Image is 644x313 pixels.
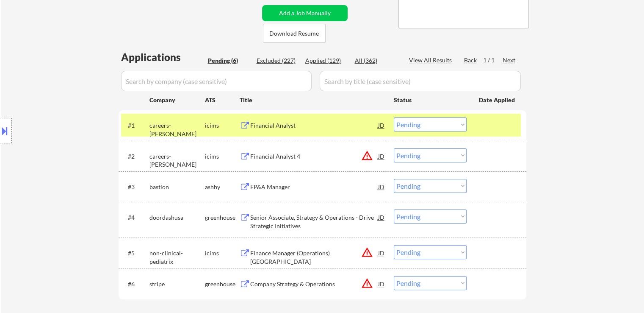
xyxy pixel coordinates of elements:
input: Search by title (case sensitive) [320,71,521,91]
div: Excluded (227) [257,56,299,65]
div: Applied (129) [305,56,348,65]
div: View All Results [409,56,454,64]
input: Search by company (case sensitive) [121,71,312,91]
div: JD [377,245,386,260]
div: icims [205,152,240,161]
button: Download Resume [263,24,326,43]
div: icims [205,121,240,130]
div: icims [205,249,240,257]
button: warning_amber [361,277,373,289]
div: Status [394,92,467,107]
button: warning_amber [361,150,373,162]
div: careers-[PERSON_NAME] [149,152,205,169]
div: JD [377,117,386,133]
div: FP&A Manager [250,183,378,191]
div: Financial Analyst 4 [250,152,378,161]
div: JD [377,210,386,225]
div: JD [377,179,386,194]
div: greenhouse [205,280,240,288]
div: greenhouse [205,213,240,222]
div: Applications [121,52,205,62]
div: careers-[PERSON_NAME] [149,121,205,138]
div: JD [377,148,386,164]
div: #5 [128,249,143,257]
div: Company Strategy & Operations [250,280,378,288]
div: Finance Manager (Operations) [GEOGRAPHIC_DATA] [250,249,378,265]
div: Financial Analyst [250,121,378,130]
div: JD [377,276,386,291]
div: #4 [128,213,143,222]
div: ATS [205,96,240,104]
div: stripe [149,280,205,288]
div: Company [149,96,205,104]
div: Date Applied [479,96,516,104]
div: Next [503,56,516,64]
div: Senior Associate, Strategy & Operations - Drive Strategic Initiatives [250,213,378,230]
button: warning_amber [361,246,373,258]
div: doordashusa [149,213,205,222]
div: Back [464,56,478,64]
div: #6 [128,280,143,288]
div: non-clinical-pediatrix [149,249,205,265]
div: bastion [149,183,205,191]
div: 1 / 1 [483,56,503,64]
div: Title [240,96,386,104]
div: ashby [205,183,240,191]
div: Pending (6) [208,56,250,65]
div: All (362) [355,56,397,65]
button: Add a Job Manually [262,5,348,21]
